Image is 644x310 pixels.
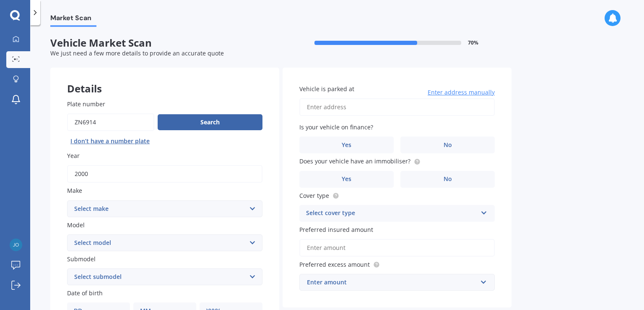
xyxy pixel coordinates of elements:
[299,158,410,166] span: Does your vehicle have an immobiliser?
[299,260,370,268] span: Preferred excess amount
[428,88,495,97] span: Enter address manually
[50,14,96,25] span: Market Scan
[299,98,495,116] input: Enter address
[299,226,373,234] span: Preferred insured amount
[67,134,153,148] button: I don’t have a number plate
[67,165,262,183] input: YYYY
[10,239,22,251] img: 2fe6dd744156bc09d01dc236ce810ca1
[342,142,351,149] span: Yes
[158,114,262,130] button: Search
[444,142,452,149] span: No
[299,239,495,257] input: Enter amount
[468,40,478,46] span: 70 %
[67,255,96,263] span: Submodel
[67,113,154,131] input: Enter plate number
[306,208,477,218] div: Select cover type
[50,68,279,93] div: Details
[67,152,80,160] span: Year
[67,187,82,195] span: Make
[299,192,329,200] span: Cover type
[50,49,224,57] span: We just need a few more details to provide an accurate quote
[299,123,373,131] span: Is your vehicle on finance?
[67,100,105,108] span: Plate number
[307,278,477,287] div: Enter amount
[67,289,103,297] span: Date of birth
[444,176,452,183] span: No
[50,37,281,49] span: Vehicle Market Scan
[67,221,85,229] span: Model
[342,176,351,183] span: Yes
[299,85,354,93] span: Vehicle is parked at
